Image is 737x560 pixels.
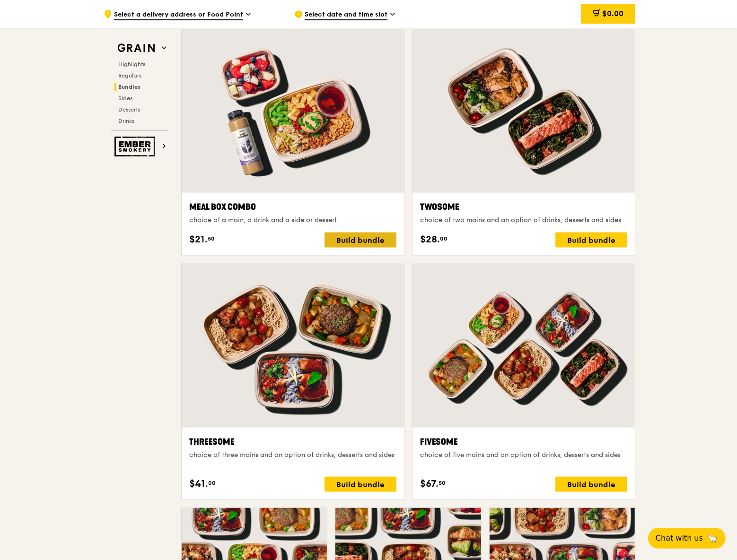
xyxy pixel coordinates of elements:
span: Select a delivery address or Food Point [114,10,243,20]
span: Drinks [118,118,134,124]
span: $0.00 [602,9,623,18]
div: choice of two mains and an option of drinks, desserts and sides [420,215,627,225]
span: $21. [189,233,208,247]
img: Grain web logo [114,40,158,57]
span: Bundles [118,84,140,90]
span: $41. [189,477,208,491]
span: $28. [420,233,440,247]
div: choice of three mains and an option of drinks, desserts and sides [189,450,396,460]
div: Fivesome [420,435,627,448]
span: 00 [440,235,447,242]
div: Build bundle [555,233,627,248]
button: Chat with us🦙 [648,528,726,549]
div: Build bundle [325,233,396,248]
span: Highlights [118,61,145,68]
span: 00 [208,479,216,487]
span: 50 [208,235,215,242]
div: choice of five mains and an option of drinks, desserts and sides [420,450,627,460]
div: Threesome [189,435,396,448]
div: choice of a main, a drink and a side or dessert [189,215,396,225]
span: 50 [439,479,446,487]
div: Meal Box Combo [189,200,396,214]
span: 🦙 [707,533,718,544]
div: Build bundle [555,477,627,492]
span: Select date and time slot [305,10,387,20]
span: Regulars [118,72,141,79]
span: $67. [420,477,439,491]
img: Ember Smokery web logo [114,137,158,156]
span: Desserts [118,106,140,113]
div: Twosome [420,200,627,214]
span: Chat with us [656,533,703,544]
span: Sides [118,95,132,102]
div: Build bundle [325,477,396,492]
